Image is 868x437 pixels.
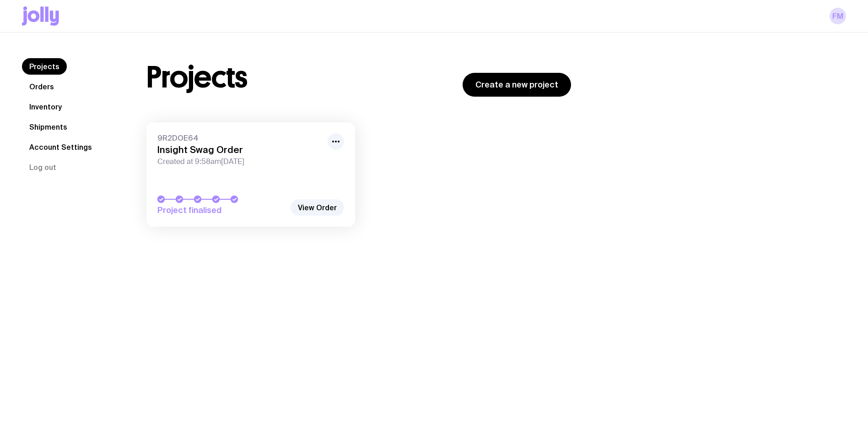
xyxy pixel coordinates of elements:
a: Account Settings [22,139,99,155]
a: 9R2DOE64Insight Swag OrderCreated at 9:58am[DATE]Project finalised [146,122,355,227]
h1: Projects [146,63,248,92]
span: Created at 9:58am[DATE] [157,157,322,166]
button: Log out [22,159,64,175]
a: Inventory [22,98,69,115]
a: Orders [22,78,61,95]
a: Projects [22,58,67,75]
h3: Insight Swag Order [157,144,322,155]
a: View Order [291,199,344,216]
a: Create a new project [463,73,571,97]
a: FM [830,8,846,24]
a: Shipments [22,119,75,135]
span: Project finalised [157,205,286,216]
span: 9R2DOE64 [157,133,322,142]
